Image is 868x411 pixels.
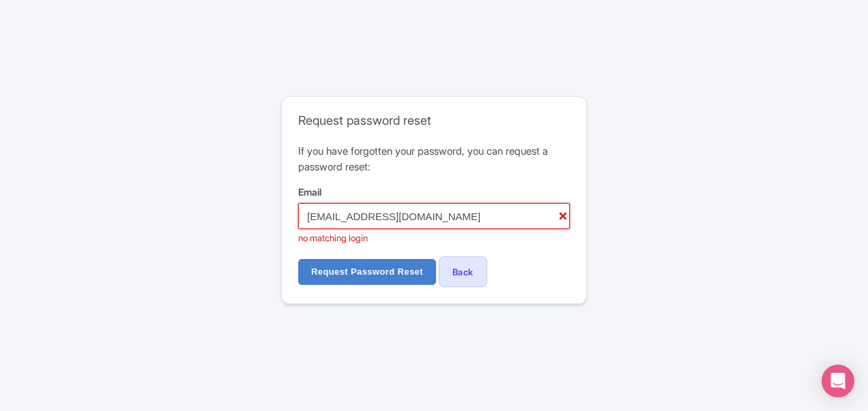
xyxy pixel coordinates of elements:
[298,144,570,174] p: If you have forgotten your password, you can request a password reset:
[298,259,436,285] input: Request Password Reset
[822,365,854,397] div: Open Intercom Messenger
[439,256,487,287] a: Back
[298,113,570,128] h2: Request password reset
[298,203,570,229] input: username@example.com
[298,232,570,245] div: no matching login
[298,185,570,199] label: Email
